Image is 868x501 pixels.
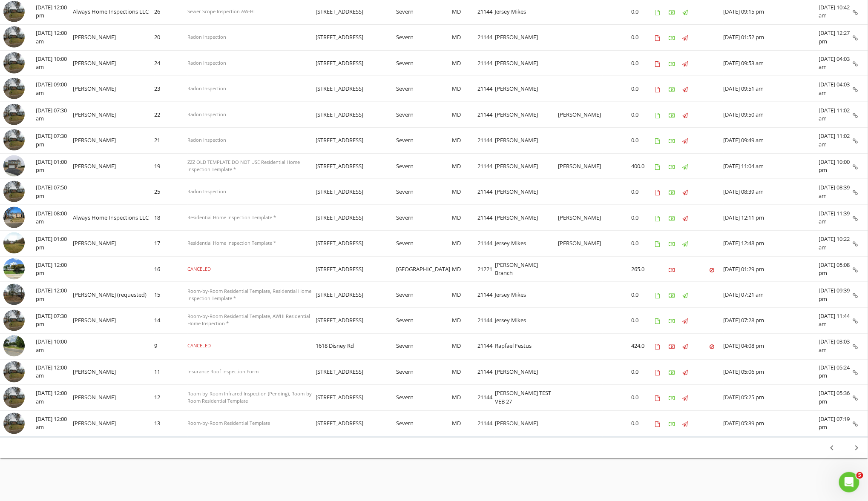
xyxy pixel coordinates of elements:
[3,207,25,228] img: data
[495,102,558,128] td: [PERSON_NAME]
[477,50,495,76] td: 21144
[3,181,25,202] img: streetview
[396,153,452,179] td: Severn
[724,102,819,128] td: [DATE] 09:50 am
[632,76,655,102] td: 0.0
[849,441,865,456] button: Next page
[155,256,188,282] td: 16
[495,25,558,51] td: [PERSON_NAME]
[632,385,655,411] td: 0.0
[477,25,495,51] td: 21144
[316,411,396,437] td: [STREET_ADDRESS]
[155,308,188,334] td: 14
[452,231,477,257] td: MD
[396,411,452,437] td: Severn
[3,52,25,74] img: streetview
[558,153,603,179] td: [PERSON_NAME]
[825,441,840,456] button: Previous page
[3,78,25,99] img: streetview
[724,179,819,205] td: [DATE] 08:39 am
[819,50,853,76] td: [DATE] 04:03 am
[396,179,452,205] td: Severn
[3,284,25,305] img: streetview
[452,359,477,385] td: MD
[452,334,477,360] td: MD
[36,411,73,437] td: [DATE] 12:00 am
[632,308,655,334] td: 0.0
[452,256,477,282] td: MD
[477,102,495,128] td: 21144
[819,76,853,102] td: [DATE] 04:03 am
[819,179,853,205] td: [DATE] 08:39 am
[36,179,73,205] td: [DATE] 07:50 pm
[724,385,819,411] td: [DATE] 05:25 pm
[452,308,477,334] td: MD
[632,282,655,308] td: 0.0
[632,411,655,437] td: 0.0
[73,308,155,334] td: [PERSON_NAME]
[477,411,495,437] td: 21144
[316,153,396,179] td: [STREET_ADDRESS]
[819,385,853,411] td: [DATE] 05:36 pm
[396,76,452,102] td: Severn
[724,308,819,334] td: [DATE] 07:28 pm
[188,60,227,66] span: Radon Inspection
[477,282,495,308] td: 21144
[396,385,452,411] td: Severn
[155,153,188,179] td: 19
[36,76,73,102] td: [DATE] 09:00 am
[724,282,819,308] td: [DATE] 07:21 am
[188,34,227,40] span: Radon Inspection
[724,256,819,282] td: [DATE] 01:29 pm
[632,256,655,282] td: 265.0
[316,256,396,282] td: [STREET_ADDRESS]
[3,26,25,48] img: streetview
[155,128,188,154] td: 21
[3,387,25,408] img: streetview
[188,288,312,301] span: Room-by-Room Residential Template, Residential Home Inspection Template *
[396,25,452,51] td: Severn
[188,137,227,143] span: Radon Inspection
[477,256,495,282] td: 21221
[632,205,655,231] td: 0.0
[632,102,655,128] td: 0.0
[632,128,655,154] td: 0.0
[36,308,73,334] td: [DATE] 07:30 pm
[452,205,477,231] td: MD
[495,179,558,205] td: [PERSON_NAME]
[819,359,853,385] td: [DATE] 05:24 pm
[73,205,155,231] td: Always Home Inspections LLC
[495,128,558,154] td: [PERSON_NAME]
[495,411,558,437] td: [PERSON_NAME]
[495,256,558,282] td: [PERSON_NAME] Branch
[632,231,655,257] td: 0.0
[495,385,558,411] td: [PERSON_NAME] TEST VEB 27
[155,179,188,205] td: 25
[316,205,396,231] td: [STREET_ADDRESS]
[396,50,452,76] td: Severn
[819,102,853,128] td: [DATE] 11:02 am
[819,128,853,154] td: [DATE] 11:02 am
[188,85,227,92] span: Radon Inspection
[188,214,276,220] span: Residential Home Inspection Template *
[632,50,655,76] td: 0.0
[819,308,853,334] td: [DATE] 11:44 am
[477,231,495,257] td: 21144
[477,334,495,360] td: 21144
[316,179,396,205] td: [STREET_ADDRESS]
[155,411,188,437] td: 13
[724,128,819,154] td: [DATE] 09:49 am
[3,258,25,280] img: streetview
[452,282,477,308] td: MD
[188,188,227,195] span: Radon Inspection
[316,102,396,128] td: [STREET_ADDRESS]
[452,128,477,154] td: MD
[819,411,853,437] td: [DATE] 07:19 pm
[155,76,188,102] td: 23
[73,153,155,179] td: [PERSON_NAME]
[495,76,558,102] td: [PERSON_NAME]
[827,443,837,453] i: chevron_left
[819,334,853,360] td: [DATE] 03:03 am
[36,102,73,128] td: [DATE] 07:30 am
[495,205,558,231] td: [PERSON_NAME]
